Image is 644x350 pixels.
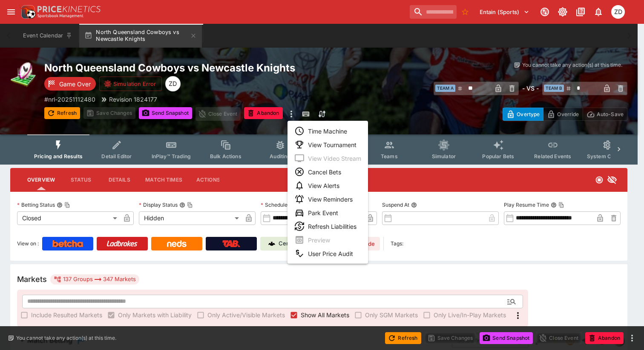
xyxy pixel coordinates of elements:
[287,206,368,219] li: Park Event
[287,165,368,179] li: Cancel Bets
[287,219,368,233] li: Refresh Liabilities
[287,138,368,151] li: View Tournament
[287,179,368,192] li: View Alerts
[287,124,368,138] li: Time Machine
[287,192,368,206] li: View Reminders
[287,247,368,260] li: User Price Audit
